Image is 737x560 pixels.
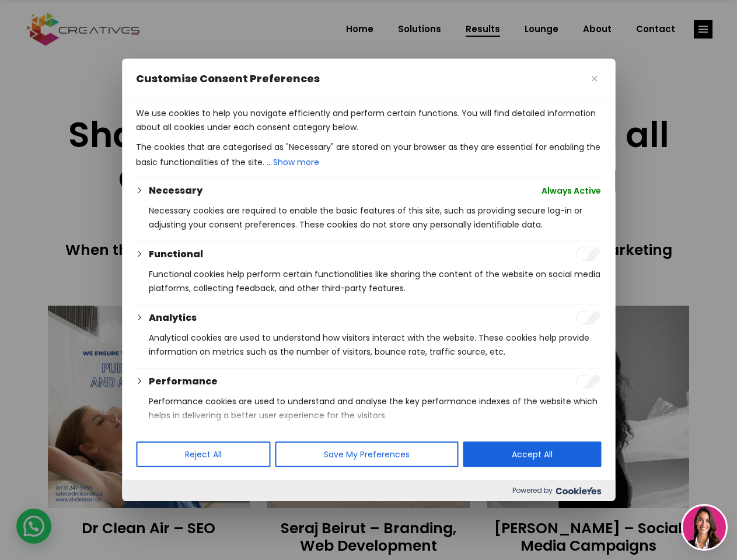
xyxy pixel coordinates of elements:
p: Functional cookies help perform certain functionalities like sharing the content of the website o... [149,267,601,295]
span: Customise Consent Preferences [136,72,320,86]
button: Analytics [149,311,197,325]
button: Necessary [149,184,202,198]
input: Enable Functional [575,247,601,261]
img: Cookieyes logo [556,487,601,495]
button: Performance [149,374,218,388]
p: The cookies that are categorised as "Necessary" are stored on your browser as they are essential ... [136,140,601,170]
img: Close [591,76,597,82]
button: Reject All [136,442,270,467]
input: Enable Analytics [575,311,601,325]
p: We use cookies to help you navigate efficiently and perform certain functions. You will find deta... [136,106,601,134]
p: Necessary cookies are required to enable the basic features of this site, such as providing secur... [149,204,601,232]
div: Powered by [122,480,615,501]
button: Save My Preferences [275,442,458,467]
input: Enable Performance [575,374,601,388]
span: Always Active [542,184,601,198]
p: Performance cookies are used to understand and analyse the key performance indexes of the website... [149,394,601,422]
p: Analytical cookies are used to understand how visitors interact with the website. These cookies h... [149,331,601,359]
div: Customise Consent Preferences [122,59,615,501]
button: Close [587,72,601,86]
button: Accept All [463,442,601,467]
img: agent [683,506,726,549]
button: Show more [272,154,320,170]
button: Functional [149,247,203,261]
